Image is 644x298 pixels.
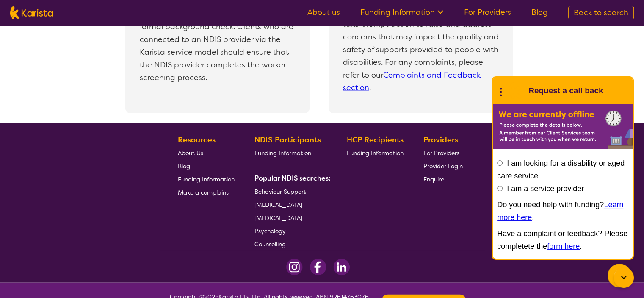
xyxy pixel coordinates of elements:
[423,173,463,186] a: Enquire
[310,259,326,276] img: Facebook
[254,201,302,209] span: [MEDICAL_DATA]
[423,159,463,173] a: Provider Login
[254,237,327,251] a: Counselling
[506,82,523,99] img: Karista
[254,188,306,195] span: Behaviour Support
[347,149,404,157] span: Funding Information
[254,185,327,198] a: Behaviour Support
[423,146,463,159] a: For Providers
[254,211,327,224] a: [MEDICAL_DATA]
[178,159,235,173] a: Blog
[254,214,302,222] span: [MEDICAL_DATA]
[423,162,463,170] span: Provider Login
[254,146,327,159] a: Funding Information
[178,135,216,145] b: Resources
[497,227,628,253] p: Have a complaint or feedback? Please completete the .
[343,70,481,93] a: Complaints and Feedback section
[286,259,303,276] img: Instagram
[528,84,603,97] h1: Request a call back
[178,173,235,186] a: Funding Information
[178,149,203,157] span: About Us
[178,186,235,199] a: Make a complaint
[307,7,340,17] a: About us
[547,242,580,251] a: form here
[254,149,311,157] span: Funding Information
[568,6,634,19] a: Back to search
[574,8,628,18] span: Back to search
[423,175,444,183] span: Enquire
[254,224,327,237] a: Psychology
[507,184,584,193] label: I am a service provider
[464,7,511,17] a: For Providers
[497,159,625,180] label: I am looking for a disability or aged care service
[10,6,53,19] img: Karista logo
[347,146,404,159] a: Funding Information
[360,7,444,17] a: Funding Information
[178,146,235,159] a: About Us
[493,104,633,149] img: Karista offline chat form to request call back
[254,174,331,183] b: Popular NDIS searches:
[178,175,235,183] span: Funding Information
[497,198,628,224] p: Do you need help with funding? .
[347,135,404,145] b: HCP Recipients
[254,240,286,248] span: Counselling
[333,259,350,276] img: LinkedIn
[254,227,286,235] span: Psychology
[608,264,631,287] button: Channel Menu
[423,135,458,145] b: Providers
[531,7,548,17] a: Blog
[254,198,327,211] a: [MEDICAL_DATA]
[178,189,229,196] span: Make a complaint
[178,162,190,170] span: Blog
[423,149,459,157] span: For Providers
[254,135,321,145] b: NDIS Participants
